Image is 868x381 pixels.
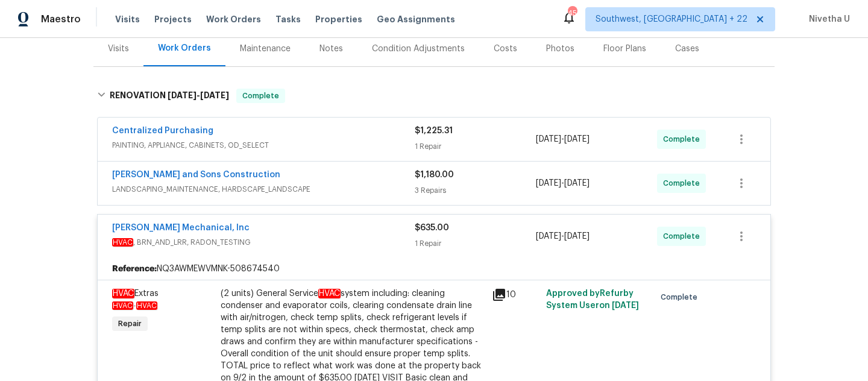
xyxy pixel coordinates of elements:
[200,91,229,99] span: [DATE]
[596,13,747,25] span: Southwest, [GEOGRAPHIC_DATA] + 22
[168,91,229,99] span: -
[154,13,192,25] span: Projects
[536,177,590,189] span: -
[112,236,415,248] span: , BRN_AND_LRR, RADON_TESTING
[415,224,449,232] span: $635.00
[568,7,576,19] div: 459
[663,177,705,189] span: Complete
[115,13,140,25] span: Visits
[112,224,250,232] a: [PERSON_NAME] Mechanical, Inc
[112,263,157,275] b: Reference:
[663,133,705,145] span: Complete
[663,230,705,242] span: Complete
[112,171,280,179] a: [PERSON_NAME] and Sons Construction
[113,318,146,330] span: Repair
[112,289,134,298] em: HVAC
[112,301,133,310] em: HVAC
[372,43,465,55] div: Condition Adjustments
[41,13,81,25] span: Maestro
[136,301,157,310] em: HVAC
[240,43,291,55] div: Maintenance
[612,301,639,310] span: [DATE]
[564,232,590,241] span: [DATE]
[536,230,590,242] span: -
[168,91,197,99] span: [DATE]
[112,238,133,247] em: HVAC
[494,43,517,55] div: Costs
[98,258,770,280] div: NQ3AWMEWVMNK-508674540
[108,43,129,55] div: Visits
[492,288,539,302] div: 10
[536,133,590,145] span: -
[112,183,415,195] span: LANDSCAPING_MAINTENANCE, HARDSCAPE_LANDSCAPE
[206,13,261,25] span: Work Orders
[318,289,341,298] em: HVAC
[319,43,343,55] div: Notes
[536,232,561,241] span: [DATE]
[536,179,561,187] span: [DATE]
[112,127,213,135] a: Centralized Purchasing
[546,289,639,310] span: Approved by Refurby System User on
[112,139,415,151] span: PAINTING, APPLIANCE, CABINETS, OD_SELECT
[675,43,699,55] div: Cases
[93,77,775,115] div: RENOVATION [DATE]-[DATE]Complete
[112,302,157,309] span: -
[536,135,561,143] span: [DATE]
[564,179,590,187] span: [DATE]
[603,43,646,55] div: Floor Plans
[377,13,455,25] span: Geo Assignments
[804,13,850,25] span: Nivetha U
[415,127,453,135] span: $1,225.31
[546,43,574,55] div: Photos
[415,238,536,250] div: 1 Repair
[112,289,159,298] span: Extras
[110,89,229,103] h6: RENOVATION
[158,42,211,54] div: Work Orders
[564,135,590,143] span: [DATE]
[237,90,284,102] span: Complete
[415,184,536,197] div: 3 Repairs
[415,140,536,153] div: 1 Repair
[275,15,301,24] span: Tasks
[415,171,454,179] span: $1,180.00
[661,291,702,303] span: Complete
[315,13,362,25] span: Properties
